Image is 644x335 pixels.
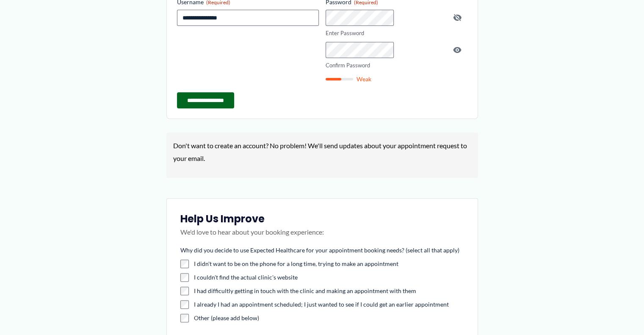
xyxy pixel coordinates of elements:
button: Show Password [452,45,462,55]
button: Hide Password [452,13,462,23]
p: Don't want to create an account? No problem! We'll send updates about your appointment request to... [173,139,471,164]
p: We'd love to hear about your booking experience: [180,226,464,247]
label: Enter Password [326,29,467,37]
label: Other (please add below) [194,314,464,322]
label: I didn't want to be on the phone for a long time, trying to make an appointment [194,260,464,268]
h3: Help Us Improve [180,212,464,225]
div: Weak [326,76,467,82]
label: I already I had an appointment scheduled; I just wanted to see if I could get an earlier appointment [194,300,464,309]
label: I had difficultly getting in touch with the clinic and making an appointment with them [194,287,464,295]
label: I couldn't find the actual clinic's website [194,273,464,282]
label: Confirm Password [326,61,467,69]
legend: Why did you decide to use Expected Healthcare for your appointment booking needs? (select all tha... [180,246,459,255]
